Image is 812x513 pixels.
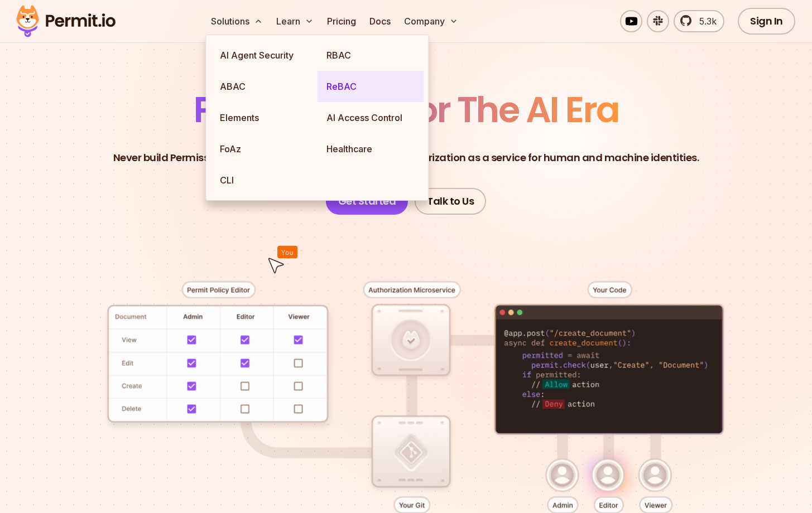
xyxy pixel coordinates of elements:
[318,71,424,102] a: ReBAC
[272,10,318,32] button: Learn
[194,85,619,134] span: Permissions for The AI Era
[400,10,463,32] button: Company
[318,40,424,71] a: RBAC
[211,40,318,71] a: AI Agent Security
[211,164,318,196] a: CLI
[11,2,121,40] img: Permit logo
[693,14,717,28] span: 5.3k
[206,10,267,32] button: Solutions
[113,150,699,166] p: Never build Permissions again. Zero-latency fine-grained authorization as a service for human and...
[318,102,424,133] a: AI Access Control
[211,102,318,133] a: Elements
[674,10,724,32] a: 5.3k
[323,10,361,32] a: Pricing
[326,188,409,215] a: Get Started
[738,8,795,35] a: Sign In
[318,133,424,164] a: Healthcare
[415,188,486,215] a: Talk to Us
[211,133,318,164] a: FoAz
[211,71,318,102] a: ABAC
[365,10,395,32] a: Docs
